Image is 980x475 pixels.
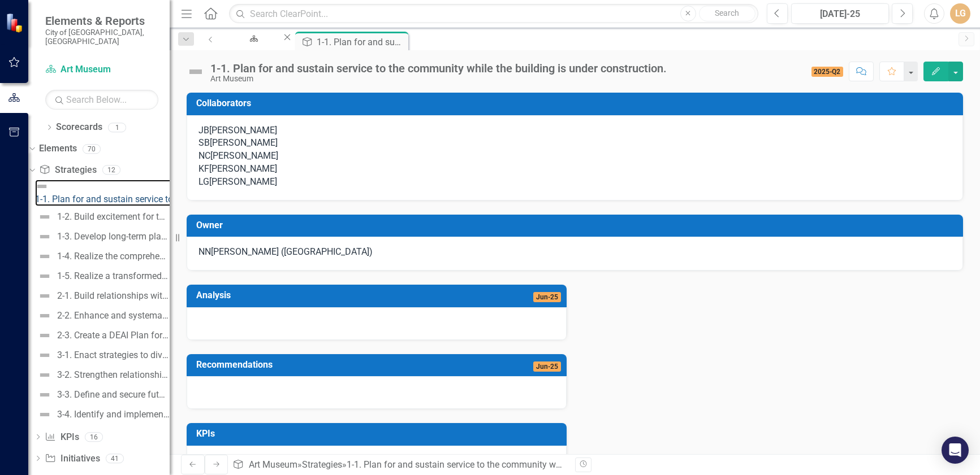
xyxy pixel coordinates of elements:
div: [PERSON_NAME] [209,163,277,176]
div: LG [198,176,209,189]
img: Not Defined [38,408,51,421]
div: 1-4. Realize the comprehensive site plan. [57,251,170,262]
div: 70 [83,144,101,154]
img: Not Defined [38,388,51,402]
div: JB [198,124,209,137]
a: 1-3. Develop long-term plan for activating the Museum's outdoor surroundings. [35,228,170,246]
div: KF [198,163,209,176]
a: Strategies [302,459,342,470]
div: [DATE]-25 [795,7,885,21]
small: City of [GEOGRAPHIC_DATA], [GEOGRAPHIC_DATA] [45,28,158,46]
img: Not Defined [35,180,49,193]
button: Search [699,6,755,21]
img: Not Defined [38,348,51,362]
input: Search ClearPoint... [229,4,758,24]
input: Search Below... [45,90,158,110]
img: ClearPoint Strategy [6,12,25,32]
a: Art Museum [249,459,297,470]
div: Open Intercom Messenger [942,437,969,464]
a: 2-2. Enhance and systematize our processes for gathering data from and about our audiences. [35,307,170,325]
div: 1-1. Plan for and sustain service to the community while the building is under construction. [35,193,396,206]
div: NC [198,150,210,163]
div: 2-3. Create a DEAI Plan for the Museum with input from City and community. [57,330,170,341]
div: 1-1. Plan for and sustain service to the community while the building is under construction. [317,35,405,49]
a: Art Museum [222,32,282,46]
div: 1-5. Realize a transformed Museum experience. [57,271,170,281]
h3: Owner [196,220,957,230]
span: Jun-25 [533,361,561,372]
span: Jun-25 [533,292,561,302]
h3: Recommendations [196,360,464,370]
a: Elements [39,142,77,155]
h3: KPIs [196,429,561,439]
a: Strategies [39,164,96,177]
div: 2-1. Build relationships with key partners to expand community inclusion, reach, and service. [57,291,170,301]
div: [PERSON_NAME] [209,176,277,189]
a: 3-4. Identify and implement tools, training and support to facilitate our success. [35,406,170,424]
a: 3-2. Strengthen relationships with Museum supporting and auxiliary groups. [35,366,170,384]
h3: Collaborators [196,98,957,108]
img: Not Defined [38,289,51,303]
div: 3-2. Strengthen relationships with Museum supporting and auxiliary groups. [57,370,170,380]
img: Not Defined [38,250,51,263]
h3: Analysis [196,290,399,300]
img: Not Defined [38,210,51,224]
a: 1-2. Build excitement for the transformed Museum. [35,208,170,226]
a: 1-4. Realize the comprehensive site plan. [35,247,170,265]
div: Art Museum [232,42,271,56]
img: Not Defined [38,368,51,382]
a: 3-3. Define and secure future human resources (staff, board and volunteer needs). [35,386,170,404]
a: 2-3. Create a DEAI Plan for the Museum with input from City and community. [35,326,170,345]
span: Elements & Reports [45,14,158,28]
div: 1 [108,123,126,132]
div: [PERSON_NAME] [210,137,278,150]
span: Search [715,8,739,18]
img: Not Defined [38,269,51,283]
img: Not Defined [38,309,51,323]
img: Not Defined [38,230,51,243]
div: 1-1. Plan for and sustain service to the community while the building is under construction. [347,459,707,470]
div: [PERSON_NAME] ([GEOGRAPHIC_DATA]) [211,246,373,259]
div: 16 [85,432,103,442]
span: 2025-Q2 [811,67,844,77]
button: [DATE]-25 [791,3,889,24]
a: Art Museum [45,63,158,76]
a: 3-1. Enact strategies to diversify revenue. [35,346,170,364]
div: 3-4. Identify and implement tools, training and support to facilitate our success. [57,409,170,420]
div: 2-2. Enhance and systematize our processes for gathering data from and about our audiences. [57,311,170,321]
div: 41 [106,454,124,463]
div: 1-3. Develop long-term plan for activating the Museum's outdoor surroundings. [57,232,170,242]
div: 12 [102,165,120,175]
div: [PERSON_NAME] [210,150,278,163]
a: 2-1. Build relationships with key partners to expand community inclusion, reach, and service. [35,287,170,305]
img: Not Defined [187,63,205,81]
div: Art Museum [210,75,667,83]
div: 3-3. Define and secure future human resources (staff, board and volunteer needs). [57,390,170,400]
div: SB [198,137,210,150]
a: 1-5. Realize a transformed Museum experience. [35,267,170,285]
button: LG [950,3,970,24]
a: 1-1. Plan for and sustain service to the community while the building is under construction. [35,180,396,206]
a: KPIs [45,431,79,444]
div: » » [232,459,566,472]
div: 1-1. Plan for and sustain service to the community while the building is under construction. [210,62,667,75]
div: [PERSON_NAME] [209,124,277,137]
a: Initiatives [45,452,100,465]
div: 3-1. Enact strategies to diversify revenue. [57,350,170,360]
div: 1-2. Build excitement for the transformed Museum. [57,212,170,222]
a: Scorecards [56,121,102,134]
img: Not Defined [38,329,51,342]
div: NN [198,246,211,259]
